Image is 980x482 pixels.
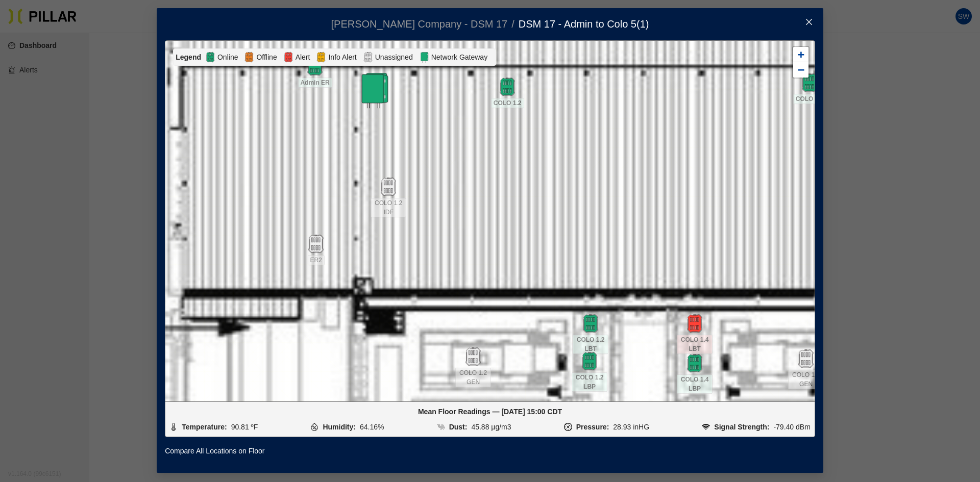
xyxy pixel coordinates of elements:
img: Marker [356,73,391,109]
div: Pressure: [576,421,609,433]
span: DSM 17 - Admin to Colo 5 ( 1 ) [519,18,649,30]
span: [PERSON_NAME] Company - DSM 17 [331,18,508,30]
img: SIGNAL_RSSI [702,423,710,431]
div: COLO 1.2 LBP [572,352,607,371]
span: COLO 1.4 LBT [677,335,713,354]
img: Alert [283,51,293,63]
span: + [798,48,804,61]
img: TEMPERATURE [169,423,178,431]
img: pod-unassigned.895f376b.svg [797,350,815,368]
div: COLO 1.4 LBP [677,354,713,373]
span: Alert [293,52,312,63]
div: COLO 1.2 IDF [371,178,406,196]
span: COLO 1.2 IDF [371,198,406,218]
li: 90.81 ºF [169,421,258,433]
span: Unassigned [373,52,415,63]
div: COLO 1.4 [792,74,827,92]
div: Temperature: [182,421,227,433]
span: Online [215,52,240,63]
span: COLO 1.2 LBP [572,373,607,392]
span: COLO 1.4 LBP [677,375,713,394]
img: pod-action-alert.cfa918f9.svg [685,315,704,333]
img: PRESSURE [564,423,572,431]
span: Info Alert [326,52,358,63]
div: COLO 1.2 GEN [455,348,491,366]
span: COLO 1.4 GEN [788,370,824,390]
a: Zoom out [793,62,808,78]
img: pod-online.97050380.svg [800,74,819,92]
img: pod-online.97050380.svg [685,354,704,373]
div: COLO 1.4 LBT [677,315,713,333]
img: DUST [437,423,445,431]
div: COLO 1.2 [489,78,525,96]
img: pod-online.97050380.svg [580,352,599,371]
img: pod-unassigned.895f376b.svg [464,348,482,366]
div: ER2 [298,235,334,253]
div: Dust: [449,421,468,433]
li: -79.40 dBm [702,421,811,433]
div: COLO 1.4 GEN [788,350,824,368]
img: HUMIDITY [310,423,318,431]
span: − [798,63,804,76]
div: Admin ER [297,58,333,76]
span: ER2 [307,256,324,266]
img: pod-unassigned.895f376b.svg [379,178,398,196]
div: Humidity: [323,421,356,433]
a: Compare All Locations on Floor [165,445,264,456]
a: Zoom in [793,47,808,62]
li: 64.16% [310,421,384,433]
img: pod-unassigned.895f376b.svg [307,235,325,253]
button: Close [795,8,823,37]
span: Offline [254,52,279,63]
div: Signal Strength: [714,421,769,433]
img: Unassigned [363,51,373,63]
div: Mean Floor Readings — [DATE] 15:00 CDT [169,406,811,417]
img: Alert [316,51,326,63]
div: Legend [176,52,205,63]
img: Network Gateway [419,51,429,63]
span: COLO 1.2 LBT [573,335,608,354]
img: pod-online.97050380.svg [306,58,324,76]
span: COLO 1.4 [793,94,826,105]
span: / [511,18,514,30]
span: COLO 1.2 GEN [455,368,491,388]
img: pod-online.97050380.svg [498,78,517,96]
span: COLO 1.2 [491,98,524,109]
span: Network Gateway [429,52,489,63]
li: 45.88 µg/m3 [437,421,511,433]
span: Admin ER [298,78,332,88]
li: 28.93 inHG [564,421,649,433]
img: Offline [244,51,254,63]
span: close [805,18,813,26]
img: pod-online.97050380.svg [581,315,600,333]
img: Online [205,51,215,63]
div: COLO 1.2 LBT [573,315,608,333]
